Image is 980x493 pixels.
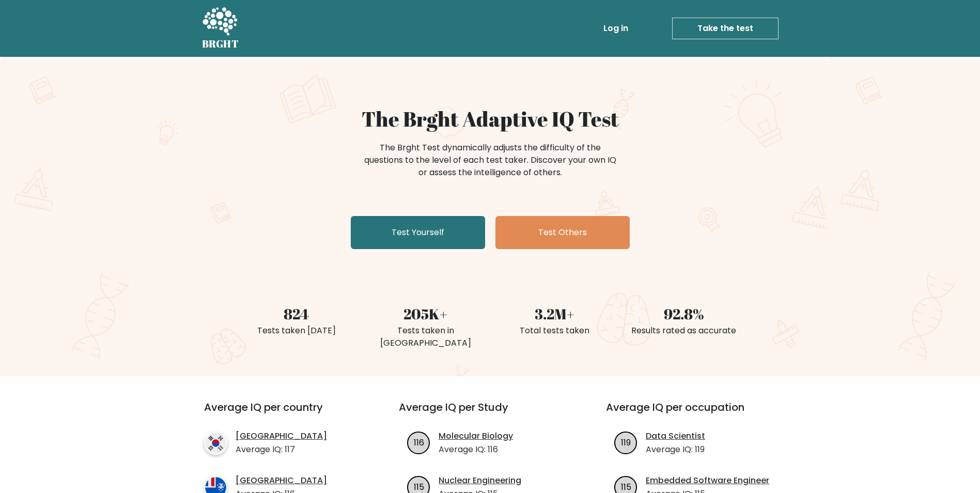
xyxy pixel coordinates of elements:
[495,216,630,249] a: Test Others
[621,436,631,448] text: 119
[672,18,779,39] a: Take the test
[202,38,239,50] h5: BRGHT
[238,303,355,325] div: 824
[414,481,424,492] text: 115
[496,325,613,337] div: Total tests taken
[236,474,327,487] a: [GEOGRAPHIC_DATA]
[236,443,327,456] p: Average IQ: 117
[367,325,484,349] div: Tests taken in [GEOGRAPHIC_DATA]
[202,4,239,53] a: BRGHT
[367,303,484,325] div: 205K+
[204,432,227,455] img: country
[414,436,424,448] text: 116
[496,303,613,325] div: 3.2M+
[646,430,705,442] a: Data Scientist
[621,481,631,492] text: 115
[439,443,513,456] p: Average IQ: 116
[606,401,788,426] h3: Average IQ per occupation
[646,443,705,456] p: Average IQ: 119
[204,401,362,426] h3: Average IQ per country
[361,142,619,179] div: The Brght Test dynamically adjusts the difficulty of the questions to the level of each test take...
[439,430,513,442] a: Molecular Biology
[399,401,581,426] h3: Average IQ per Study
[626,325,742,337] div: Results rated as accurate
[599,18,632,39] a: Log in
[238,106,742,131] h1: The Brght Adaptive IQ Test
[646,474,769,487] a: Embedded Software Engineer
[236,430,327,442] a: [GEOGRAPHIC_DATA]
[351,216,485,249] a: Test Yourself
[626,303,742,325] div: 92.8%
[238,325,355,337] div: Tests taken [DATE]
[439,474,521,487] a: Nuclear Engineering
